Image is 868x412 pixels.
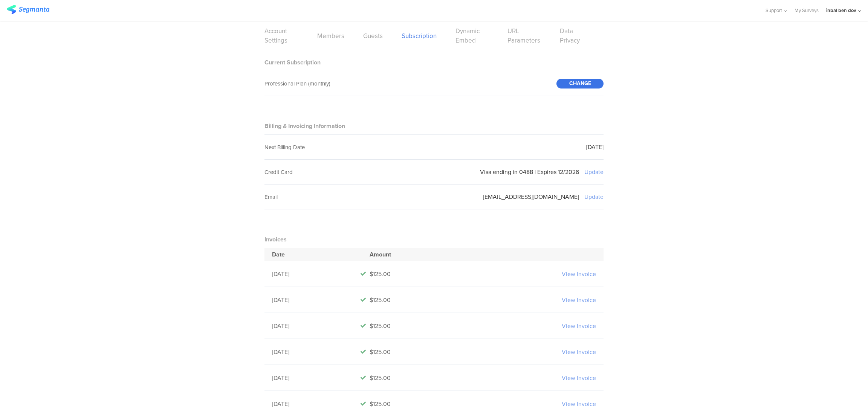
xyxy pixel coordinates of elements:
[826,7,856,14] div: inbal ben dov
[483,192,579,201] sg-setting-value: [EMAIL_ADDRESS][DOMAIN_NAME]
[493,168,533,176] div: ending in 0488
[584,168,604,176] sg-setting-edit-trigger: Update
[562,374,596,382] a: View Invoice
[562,348,596,356] a: View Invoice
[562,400,596,408] a: View Invoice
[370,296,391,304] span: $125.00
[264,79,330,88] sg-field-title: Professional Plan (monthly)
[507,26,541,45] a: URL Parameters
[272,270,361,278] div: [DATE]
[370,322,391,330] span: $125.00
[455,26,489,45] a: Dynamic Embed
[370,348,391,356] span: $125.00
[562,322,596,330] a: View Invoice
[370,400,391,408] span: $125.00
[584,192,604,201] sg-setting-edit-trigger: Update
[264,26,298,45] a: Account Settings
[370,374,391,382] span: $125.00
[317,31,344,41] a: Members
[537,168,579,176] div: Expires 12/2026
[370,270,391,278] span: $125.00
[586,143,604,151] div: [DATE]
[264,122,345,130] sg-block-title: Billing & Invoicing Information
[272,296,361,304] div: [DATE]
[363,31,383,41] a: Guests
[272,374,361,382] div: [DATE]
[562,270,596,278] a: View Invoice
[264,193,278,201] sg-field-title: Email
[535,168,536,176] div: |
[562,296,596,304] a: View Invoice
[264,235,287,244] sg-block-title: Invoices
[272,250,361,259] div: Date
[272,400,361,408] div: [DATE]
[766,7,782,14] span: Support
[556,79,604,89] div: CHANGE
[272,322,361,330] div: [DATE]
[7,5,49,14] img: segmanta logo
[264,58,321,67] sg-block-title: Current Subscription
[272,348,361,356] div: [DATE]
[361,250,549,259] div: Amount
[560,26,585,45] a: Data Privacy
[264,168,293,176] sg-field-title: Credit Card
[480,168,491,176] div: Visa
[264,143,305,151] sg-field-title: Next Billing Date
